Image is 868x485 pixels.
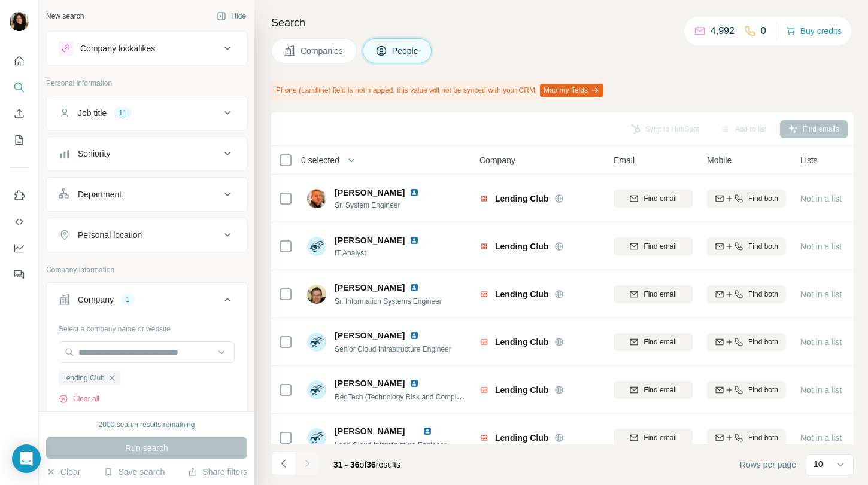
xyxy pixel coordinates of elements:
[78,294,114,306] div: Company
[495,193,548,205] span: Lending Club
[10,77,29,98] button: Search
[208,7,254,25] button: Hide
[360,460,367,469] span: of
[62,373,105,383] span: Lending Club
[335,282,405,294] span: [PERSON_NAME]
[47,99,247,127] button: Job title11
[104,466,165,478] button: Save search
[46,78,247,89] p: Personal information
[479,289,489,299] img: Logo of Lending Club
[46,466,80,478] button: Clear
[614,429,693,447] button: Find email
[114,108,131,118] div: 11
[335,187,405,199] span: [PERSON_NAME]
[78,188,122,200] div: Department
[10,264,29,285] button: Feedback
[307,428,326,447] img: Avatar
[409,379,419,388] img: LinkedIn logo
[409,283,419,292] img: LinkedIn logo
[479,242,489,251] img: Logo of Lending Club
[786,23,842,39] button: Buy credits
[748,337,778,347] span: Find both
[335,426,405,436] span: [PERSON_NAME]
[800,242,842,251] span: Not in a list
[707,237,786,255] button: Find both
[271,14,854,31] h4: Search
[495,240,548,252] span: Lending Club
[409,188,419,197] img: LinkedIn logo
[495,288,548,300] span: Lending Club
[307,333,326,352] img: Avatar
[479,194,489,203] img: Logo of Lending Club
[409,331,419,340] img: LinkedIn logo
[479,385,489,395] img: Logo of Lending Club
[366,460,376,469] span: 36
[761,24,766,38] p: 0
[10,129,29,151] button: My lists
[10,185,29,206] button: Use Surfe on LinkedIn
[479,337,489,347] img: Logo of Lending Club
[748,289,778,300] span: Find both
[711,24,735,38] p: 4,992
[335,392,476,401] span: RegTech (Technology Risk and Compliance)
[335,248,433,258] span: IT Analyst
[644,289,676,300] span: Find email
[479,433,489,443] img: Logo of Lending Club
[707,429,786,447] button: Find both
[12,444,41,473] div: Open Intercom Messenger
[307,189,326,208] img: Avatar
[307,237,326,256] img: Avatar
[78,229,142,241] div: Personal location
[188,466,247,478] button: Share filters
[78,107,107,119] div: Job title
[479,154,515,166] span: Company
[540,84,603,97] button: Map my fields
[271,452,295,475] button: Navigate to previous page
[800,433,842,443] span: Not in a list
[495,432,548,444] span: Lending Club
[614,190,693,208] button: Find email
[78,148,110,160] div: Seniority
[644,193,676,204] span: Find email
[10,103,29,124] button: Enrich CSV
[614,333,693,351] button: Find email
[814,458,823,470] p: 10
[333,460,400,469] span: results
[800,194,842,203] span: Not in a list
[614,285,693,303] button: Find email
[10,12,29,31] img: Avatar
[121,294,135,305] div: 1
[423,426,432,436] img: LinkedIn logo
[707,190,786,208] button: Find both
[10,237,29,259] button: Dashboard
[80,42,155,54] div: Company lookalikes
[644,385,676,395] span: Find email
[707,333,786,351] button: Find both
[301,154,339,166] span: 0 selected
[47,34,247,63] button: Company lookalikes
[707,285,786,303] button: Find both
[392,45,420,57] span: People
[335,377,405,389] span: [PERSON_NAME]
[495,384,548,396] span: Lending Club
[10,211,29,233] button: Use Surfe API
[46,264,247,275] p: Company information
[271,80,606,100] div: Phone (Landline) field is not mapped, this value will not be synced with your CRM
[301,45,344,57] span: Companies
[800,337,842,347] span: Not in a list
[644,241,676,252] span: Find email
[59,319,235,334] div: Select a company name or website
[495,336,548,348] span: Lending Club
[47,221,247,249] button: Personal location
[748,432,778,443] span: Find both
[800,154,818,166] span: Lists
[307,285,326,304] img: Avatar
[307,380,326,399] img: Avatar
[10,50,29,72] button: Quick start
[47,139,247,168] button: Seniority
[335,330,405,341] span: [PERSON_NAME]
[46,11,84,22] div: New search
[335,236,405,245] span: [PERSON_NAME]
[335,345,451,353] span: Senior Cloud Infrastructure Engineer
[409,236,419,245] img: LinkedIn logo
